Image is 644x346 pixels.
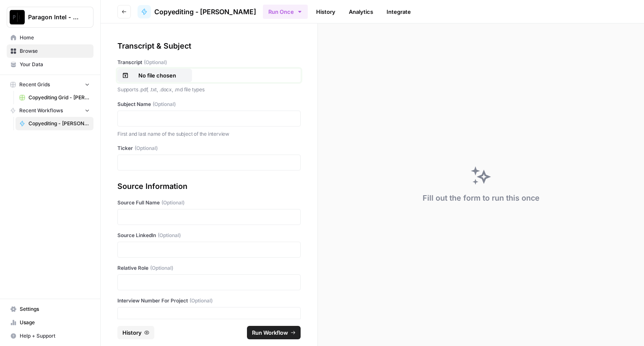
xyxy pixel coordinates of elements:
[7,7,93,28] button: Workspace: Paragon Intel - Copyediting
[138,5,256,18] a: Copyediting - [PERSON_NAME]
[19,107,63,114] span: Recent Workflows
[7,58,93,71] a: Your Data
[7,44,93,58] a: Browse
[135,145,158,152] span: (Optional)
[252,328,288,337] span: Run Workflow
[7,316,93,329] a: Usage
[423,192,540,204] div: Fill out the form to run this once
[122,328,142,337] span: History
[7,78,93,91] button: Recent Grids
[153,101,176,108] span: (Optional)
[20,305,90,313] span: Settings
[117,199,301,207] label: Source Full Name
[7,329,93,343] button: Help + Support
[154,7,256,17] span: Copyediting - [PERSON_NAME]
[117,101,301,108] label: Subject Name
[117,181,301,192] div: Source Information
[7,104,93,117] button: Recent Workflows
[20,319,90,326] span: Usage
[20,47,90,55] span: Browse
[16,91,93,104] a: Copyediting Grid - [PERSON_NAME]
[311,5,340,18] a: History
[19,81,50,88] span: Recent Grids
[150,264,173,272] span: (Optional)
[190,297,213,305] span: (Optional)
[29,94,90,101] span: Copyediting Grid - [PERSON_NAME]
[144,59,167,66] span: (Optional)
[130,71,184,80] p: No file chosen
[344,5,378,18] a: Analytics
[7,302,93,316] a: Settings
[117,59,301,66] label: Transcript
[117,130,301,138] p: First and last name of the subject of the interview
[263,5,308,19] button: Run Once
[117,264,301,272] label: Relative Role
[158,232,181,239] span: (Optional)
[117,85,301,94] p: Supports .pdf, .txt, .docx, .md file types
[7,31,93,44] a: Home
[28,13,79,21] span: Paragon Intel - Copyediting
[117,145,301,152] label: Ticker
[161,199,184,207] span: (Optional)
[20,61,90,68] span: Your Data
[117,297,301,305] label: Interview Number For Project
[117,232,301,239] label: Source LinkedIn
[20,332,90,340] span: Help + Support
[117,69,192,82] button: No file chosen
[16,117,93,130] a: Copyediting - [PERSON_NAME]
[382,5,416,18] a: Integrate
[117,326,154,339] button: History
[29,120,90,127] span: Copyediting - [PERSON_NAME]
[247,326,301,339] button: Run Workflow
[10,10,25,25] img: Paragon Intel - Copyediting Logo
[117,40,301,52] div: Transcript & Subject
[20,34,90,41] span: Home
